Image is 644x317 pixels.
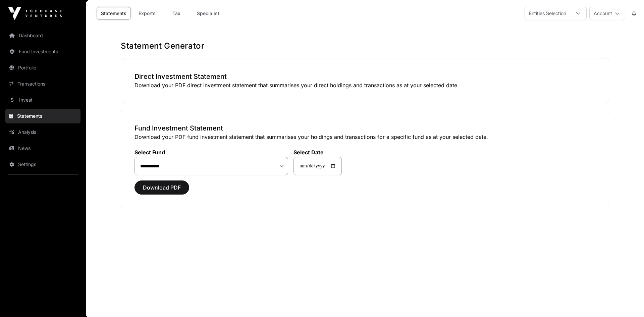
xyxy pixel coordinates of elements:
[5,60,80,75] a: Portfolio
[135,72,595,81] h3: Direct Investment Statement
[135,187,189,194] a: Download PDF
[5,76,80,91] a: Transactions
[5,44,80,59] a: Fund Investments
[5,109,80,123] a: Statements
[121,41,609,51] h1: Statement Generator
[163,7,190,20] a: Tax
[135,133,595,141] p: Download your PDF fund investment statement that summarises your holdings and transactions for a ...
[133,7,160,20] a: Exports
[135,81,595,89] p: Download your PDF direct investment statement that summarises your direct holdings and transactio...
[135,180,189,195] button: Download PDF
[610,285,644,317] iframe: Chat Widget
[97,7,131,20] a: Statements
[193,7,224,20] a: Specialist
[525,7,570,20] div: Entities Selection
[135,123,595,133] h3: Fund Investment Statement
[5,141,80,156] a: News
[5,125,80,140] a: Analysis
[5,28,80,43] a: Dashboard
[589,7,625,20] button: Account
[293,149,342,156] label: Select Date
[5,157,80,172] a: Settings
[5,93,80,107] a: Invest
[8,7,62,20] img: Icehouse Ventures Logo
[143,183,181,192] span: Download PDF
[135,149,288,156] label: Select Fund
